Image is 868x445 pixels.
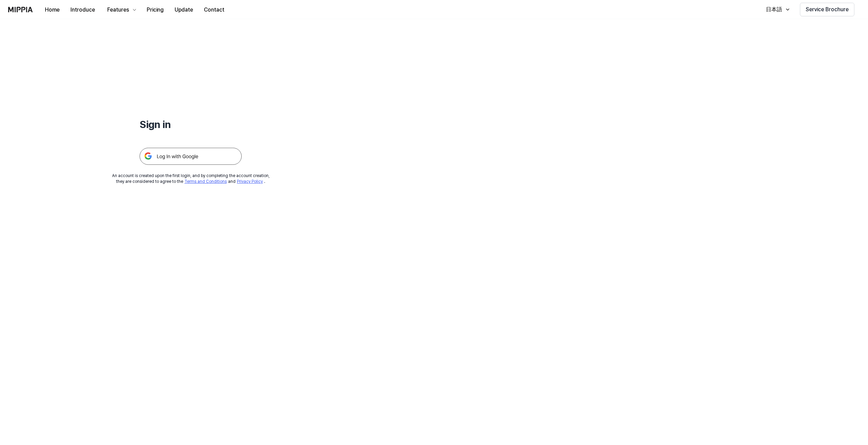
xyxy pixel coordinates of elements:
[765,5,784,14] div: 日本語
[141,3,169,17] button: Pricing
[184,179,227,184] a: Terms and Conditions
[237,179,263,184] a: Privacy Policy
[759,3,794,16] button: 日本語
[169,0,198,19] a: Update
[140,148,242,165] img: 구글 로그인 버튼
[8,7,33,12] img: logo
[140,117,242,131] h1: Sign in
[112,173,270,185] div: An account is created upon the first login, and by completing the account creation, they are cons...
[198,3,230,17] button: Contact
[106,6,130,14] div: Features
[39,3,65,17] button: Home
[100,3,141,17] button: Features
[65,3,100,17] button: Introduce
[800,3,854,16] button: Service Brochure
[169,3,198,17] button: Update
